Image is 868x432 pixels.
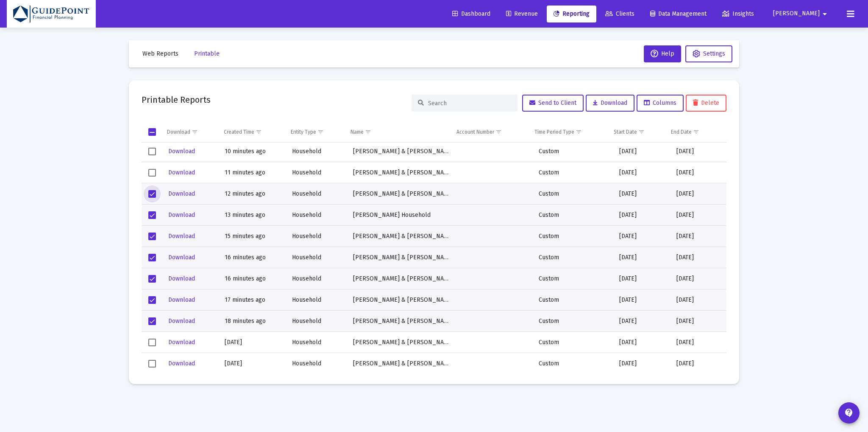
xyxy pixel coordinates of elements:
button: Help [644,45,681,62]
button: Download [167,145,196,157]
td: 18 minutes ago [220,311,288,332]
span: Show filter options for column 'Created Time' [256,129,262,135]
a: Revenue [499,6,545,22]
span: Send to Client [529,99,576,107]
a: Reporting [547,6,596,22]
td: Custom [534,289,615,311]
td: Custom [534,311,615,332]
td: [DATE] [615,289,673,311]
button: Web Reports [136,45,185,62]
button: [PERSON_NAME] [763,5,840,22]
div: Select row [148,275,156,283]
td: [DATE] [672,268,726,289]
div: Time Period Type [534,129,574,135]
span: Settings [703,50,725,57]
span: Download [168,296,195,303]
span: [PERSON_NAME] [773,10,820,17]
button: Delete [686,95,726,112]
td: Household [288,183,348,205]
span: Download [168,233,195,240]
span: Reporting [554,10,590,17]
button: Download [167,251,196,264]
button: Download [167,209,196,221]
a: Dashboard [445,6,497,22]
a: Data Management [643,6,713,22]
div: Select row [148,317,156,325]
button: Download [167,166,196,179]
span: Printable [194,50,220,57]
div: Select row [148,254,156,261]
div: Select row [148,148,156,155]
td: Household [288,311,348,332]
td: [PERSON_NAME] & [PERSON_NAME] [349,247,456,268]
span: Download [168,169,195,176]
td: [DATE] [672,205,726,226]
div: Start Date [614,129,637,135]
button: Download [167,336,196,348]
span: Download [168,275,195,282]
div: Created Time [224,129,254,135]
span: Insights [722,10,754,17]
td: Custom [534,141,615,162]
td: Column Account Number [452,122,530,142]
div: Select row [148,360,156,367]
td: [DATE] [615,226,673,247]
span: Download [168,148,195,155]
a: Clients [598,6,641,22]
span: Show filter options for column 'Start Date' [638,129,645,135]
a: Insights [715,6,761,22]
td: [DATE] [615,353,673,374]
div: Select row [148,296,156,304]
span: Show filter options for column 'Account Number' [495,129,502,135]
td: 13 minutes ago [220,205,288,226]
td: Household [288,141,348,162]
span: Download [168,254,195,261]
div: Name [351,129,364,135]
td: [PERSON_NAME] & [PERSON_NAME] [349,141,456,162]
td: Custom [534,353,615,374]
td: Household [288,162,348,183]
span: Download [593,99,627,107]
td: Custom [534,226,615,247]
td: 12 minutes ago [220,183,288,205]
td: [DATE] [672,183,726,205]
span: Clients [605,10,634,17]
td: [PERSON_NAME] & [PERSON_NAME] [349,332,456,353]
div: Account Number [456,129,494,135]
td: [DATE] [672,162,726,183]
td: [DATE] [672,289,726,311]
td: [DATE] [615,332,673,353]
button: Download [586,95,634,112]
td: [DATE] [672,353,726,374]
td: [DATE] [672,332,726,353]
td: Column Download [163,122,220,142]
td: Column Entity Type [287,122,347,142]
td: 16 minutes ago [220,268,288,289]
span: Help [651,50,674,57]
td: [DATE] [672,311,726,332]
div: Download [167,129,190,135]
button: Download [167,294,196,306]
td: Household [288,205,348,226]
img: Dashboard [13,6,89,22]
td: 16 minutes ago [220,247,288,268]
span: Columns [644,99,676,107]
div: Select row [148,233,156,240]
h2: Printable Reports [142,93,211,107]
td: Column Name [346,122,452,142]
button: Download [167,357,196,370]
div: Select row [148,190,156,198]
td: Custom [534,332,615,353]
button: Printable [187,45,226,62]
td: Household [288,332,348,353]
button: Download [167,272,196,285]
td: 17 minutes ago [220,289,288,311]
div: Select row [148,339,156,346]
td: [DATE] [615,268,673,289]
td: [PERSON_NAME] & [PERSON_NAME] [349,289,456,311]
td: Column End Date [667,122,720,142]
button: Download [167,230,196,242]
td: Household [288,247,348,268]
td: [DATE] [672,141,726,162]
button: Settings [685,45,732,62]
